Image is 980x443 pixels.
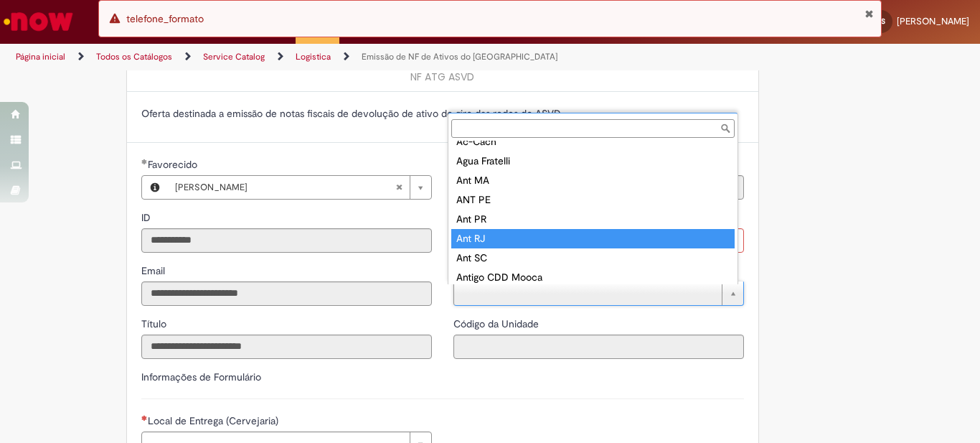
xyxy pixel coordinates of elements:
div: Agua Fratelli [451,151,735,171]
ul: Local [448,141,738,284]
div: Ac-Cacn [451,132,735,151]
div: Ant SC [451,248,735,268]
div: Ant MA [451,171,735,190]
div: Ant RJ [451,229,735,248]
div: Ant PR [451,210,735,229]
div: ANT PE [451,190,735,210]
div: Antigo CDD Mooca [451,268,735,287]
